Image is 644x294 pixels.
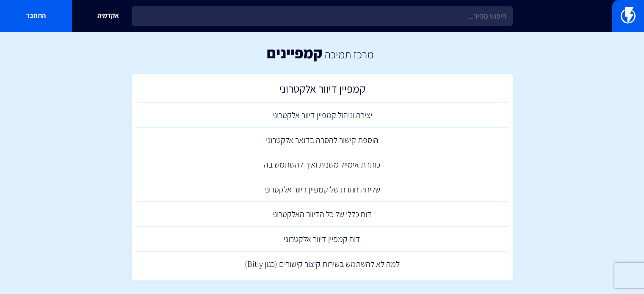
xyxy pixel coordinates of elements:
[132,6,513,26] input: חיפוש מהיר...
[136,103,509,128] a: יצירה וניהול קמפיין דיוור אלקטרוני
[136,177,509,202] a: שליחה חוזרת של קמפיין דיוור אלקטרוני
[325,47,373,61] a: מרכז תמיכה
[136,152,509,177] a: כותרת אימייל משנית ואיך להשתמש בה
[136,252,509,277] a: למה לא להשתמש בשירות קיצור קישורים (כגון Bitly)
[136,78,509,103] a: קמפיין דיוור אלקטרוני
[267,44,323,61] h1: קמפיינים
[140,82,504,99] h2: קמפיין דיוור אלקטרוני
[136,202,509,227] a: דוח כללי של כל הדיוור האלקטרוני
[136,128,509,153] a: הוספת קישור להסרה בדואר אלקטרוני
[136,227,509,252] a: דוח קמפיין דיוור אלקטרוני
